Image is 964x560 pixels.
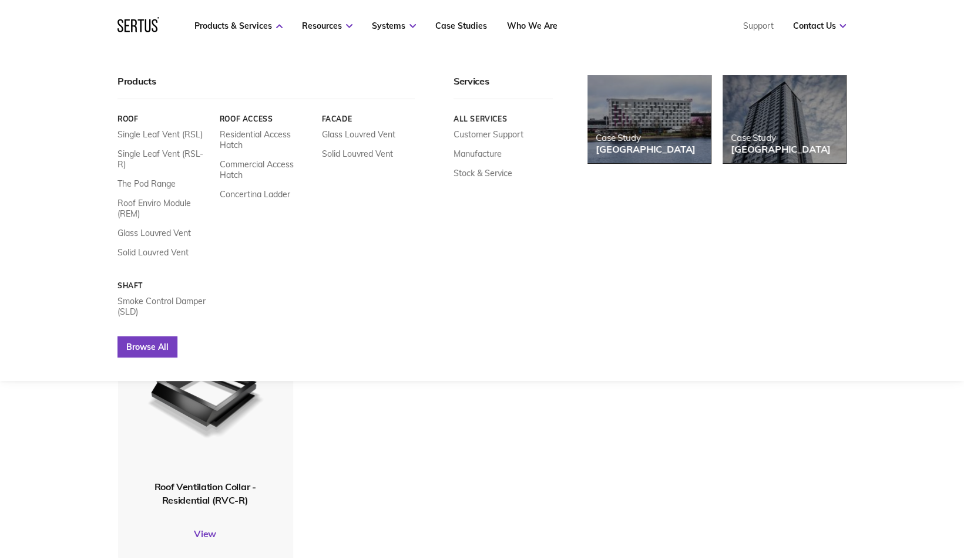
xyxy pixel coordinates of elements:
a: Commercial Access Hatch [220,159,313,180]
div: Products [117,75,415,99]
a: Solid Louvred Vent [322,149,393,159]
a: Products & Services [194,21,283,31]
a: Support [743,21,773,31]
span: Roof Ventilation Collar - Residential (RVC-R) [154,480,256,505]
a: Residential Access Hatch [220,129,313,150]
a: Stock & Service [454,168,512,178]
a: Contact Us [792,21,846,31]
a: Shaft [117,281,211,290]
iframe: Chat Widget [905,504,964,560]
a: Manufacture [454,149,502,159]
a: Case Study[GEOGRAPHIC_DATA] [723,75,846,163]
a: All services [454,114,553,123]
a: Roof Access [220,114,313,123]
a: Browse All [117,336,177,357]
div: Services [454,75,553,99]
div: [GEOGRAPHIC_DATA] [596,143,696,155]
a: Solid Louvred Vent [117,247,189,258]
a: Concertina Ladder [220,189,290,200]
a: Resources [302,21,352,31]
a: Systems [372,21,416,31]
a: Case Studies [435,21,487,31]
div: Case Study [596,132,696,143]
a: Facade [322,114,415,123]
a: Case Study[GEOGRAPHIC_DATA] [587,75,711,163]
a: Roof Enviro Module (REM) [117,198,211,219]
a: Single Leaf Vent (RSL-R) [117,149,211,170]
div: Case Study [731,132,831,143]
a: Customer Support [454,129,523,140]
a: Roof [117,114,211,123]
a: View [118,527,293,539]
a: Smoke Control Damper (SLD) [117,296,211,317]
a: Glass Louvred Vent [322,129,395,140]
div: [GEOGRAPHIC_DATA] [731,143,831,155]
a: Glass Louvred Vent [117,228,191,238]
a: Single Leaf Vent (RSL) [117,129,203,140]
a: The Pod Range [117,178,176,189]
a: Who We Are [506,21,557,31]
